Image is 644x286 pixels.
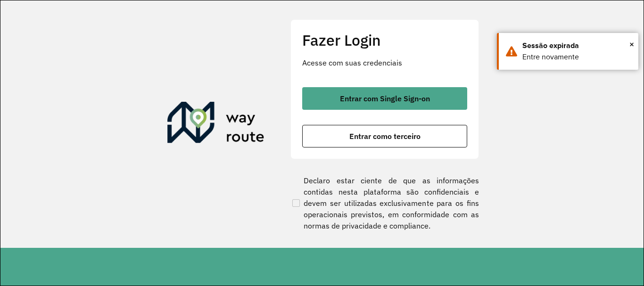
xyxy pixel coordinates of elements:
p: Acesse com suas credenciais [302,57,467,68]
h2: Fazer Login [302,31,467,49]
div: Entre novamente [522,51,631,63]
button: button [302,125,467,147]
label: Declaro estar ciente de que as informações contidas nesta plataforma são confidenciais e devem se... [290,175,479,231]
button: Close [629,37,634,51]
span: × [629,37,634,51]
div: Sessão expirada [522,40,631,51]
span: Entrar com Single Sign-on [340,95,430,102]
img: Roteirizador AmbevTech [167,102,264,147]
button: button [302,87,467,110]
span: Entrar como terceiro [349,132,421,140]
